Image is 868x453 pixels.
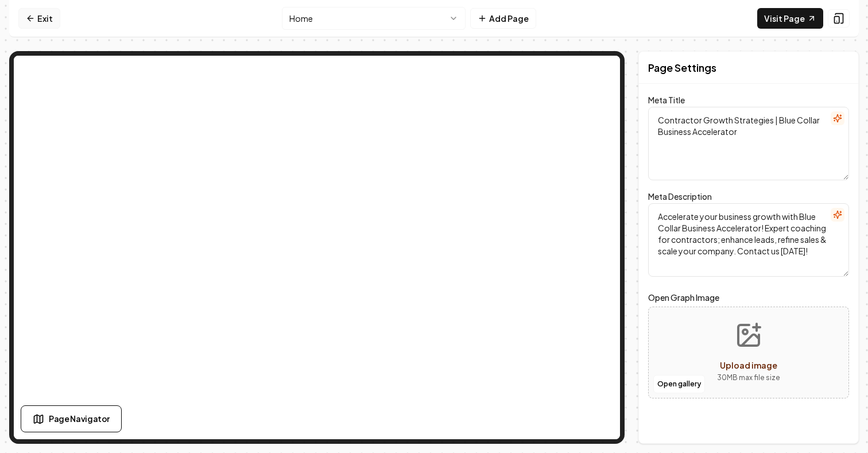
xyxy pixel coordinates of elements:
[720,360,777,370] span: Upload image
[653,375,705,393] button: Open gallery
[49,413,110,425] span: Page Navigator
[648,95,685,105] label: Meta Title
[717,372,780,384] p: 30 MB max file size
[18,8,60,29] a: Exit
[708,312,789,393] button: Upload image
[648,60,716,76] h2: Page Settings
[470,8,536,29] button: Add Page
[648,291,849,304] label: Open Graph Image
[757,8,823,29] a: Visit Page
[21,405,122,432] button: Page Navigator
[648,191,712,202] label: Meta Description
